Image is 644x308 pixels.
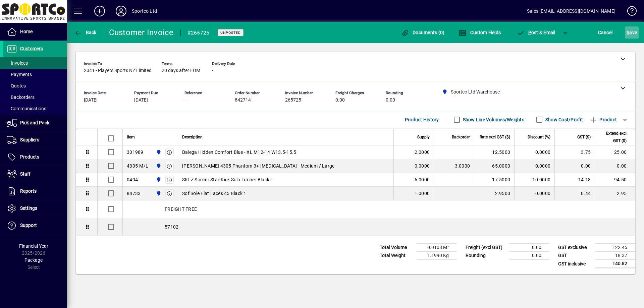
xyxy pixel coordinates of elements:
div: 65.0000 [478,163,510,169]
div: Sportco Ltd [132,6,157,16]
td: Total Weight [376,252,417,260]
span: Unposted [220,30,241,35]
span: Package [24,257,43,263]
button: Product [586,114,620,126]
span: Cancel [598,27,613,38]
span: Reports [20,188,37,194]
a: Products [3,149,67,166]
td: 0.0108 M³ [417,244,457,252]
span: Back [74,30,97,35]
td: 18.37 [595,252,635,260]
a: Communications [3,103,67,114]
span: 842714 [235,98,251,103]
span: ost & Email [517,30,555,35]
span: Suppliers [20,137,39,142]
span: Invoices [7,60,28,66]
div: #265725 [187,27,210,38]
span: Backorder [452,133,470,141]
span: Discount (%) [528,133,550,141]
span: Extend excl GST ($) [599,130,627,144]
a: Settings [3,200,67,217]
a: Home [3,23,67,40]
span: 1.0000 [415,190,430,197]
td: GST exclusive [555,244,595,252]
span: Quotes [7,83,26,88]
a: Payments [3,69,67,80]
button: Back [72,26,98,39]
a: Backorders [3,91,67,103]
a: Pick and Pack [3,115,67,131]
td: 0.0000 [514,187,554,200]
label: Show Cost/Profit [544,116,583,123]
span: Financial Year [19,243,48,249]
a: Quotes [3,80,67,91]
span: [PERSON_NAME] 4305 Phantom 3+ [MEDICAL_DATA] - Medium / Large [182,163,334,169]
span: 20 days after EOM [162,68,200,73]
td: Freight (excl GST) [462,244,509,252]
span: Customers [20,46,43,51]
td: GST inclusive [555,260,595,268]
td: 0.00 [595,159,635,173]
span: Item [127,133,135,141]
span: Description [182,133,203,141]
td: 94.50 [595,173,635,187]
td: 2.95 [595,187,635,200]
div: 17.5000 [478,176,510,183]
span: Sportco Ltd Warehouse [154,190,162,197]
span: Product History [405,114,439,125]
span: 2.0000 [415,149,430,156]
button: Custom Fields [457,26,502,39]
td: 14.18 [554,173,595,187]
a: Reports [3,183,67,200]
div: 4305-M/L [127,163,148,169]
span: Backorders [7,95,35,100]
span: Supply [417,133,430,141]
div: 57102 [123,218,635,236]
span: SKLZ Soccer Star-Kick Solo Trainer Black r [182,176,272,183]
span: Settings [20,205,37,211]
span: Balega Hidden Comfort Blue - XL M12-14 W13.5-15.5 [182,149,296,156]
span: Payments [7,72,32,77]
td: 0.0000 [514,159,554,173]
button: Product History [402,114,442,126]
span: - [212,68,213,73]
button: Cancel [596,26,614,39]
button: Save [625,26,639,39]
td: 1.1990 Kg [417,252,457,260]
div: 84733 [127,190,141,197]
span: Product [590,114,617,125]
td: 0.00 [509,252,549,260]
div: FREIGHT FREE [123,200,635,218]
a: Knowledge Base [622,1,636,23]
td: 122.45 [595,244,635,252]
td: Rounding [462,252,509,260]
td: 3.75 [554,145,595,159]
a: Staff [3,166,67,183]
span: 0.0000 [415,163,430,169]
span: Pick and Pack [20,120,49,125]
td: 0.00 [509,244,549,252]
button: Profile [110,5,132,17]
span: P [528,30,531,35]
span: GST ($) [577,133,591,141]
td: 0.0000 [514,145,554,159]
td: GST [555,252,595,260]
span: Support [20,223,37,228]
a: Suppliers [3,132,67,148]
span: 3.0000 [455,163,470,169]
app-page-header-button: Back [67,26,104,39]
span: 6.0000 [415,176,430,183]
td: 0.00 [554,159,595,173]
span: Documents (0) [401,30,445,35]
span: Staff [20,171,31,177]
td: 0.44 [554,187,595,200]
button: Add [89,5,110,17]
div: Customer Invoice [109,27,174,38]
span: [DATE] [84,98,98,103]
span: Home [20,29,33,34]
td: 140.82 [595,260,635,268]
div: Sales [EMAIL_ADDRESS][DOMAIN_NAME] [527,6,615,16]
span: Sportco Ltd Warehouse [154,148,162,156]
div: 12.5000 [478,149,510,156]
span: Communications [7,106,46,111]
